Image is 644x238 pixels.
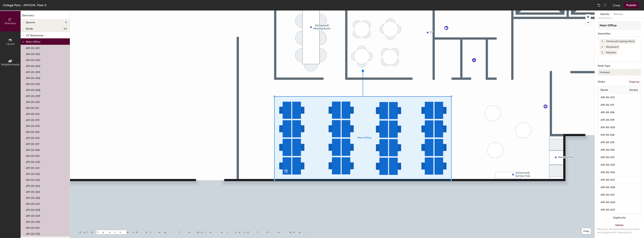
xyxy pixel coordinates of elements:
p: API-00-020 [26,159,40,164]
p: API-00-019 [26,153,40,158]
p: API-00-009 [26,93,40,98]
p: API-00-016 [26,135,40,140]
input: Unnamed desk [599,147,640,153]
span: Layout [6,42,15,46]
span: 0 [65,21,67,24]
span: Neighborhoods [1,63,19,66]
input: Unnamed desk [599,170,640,175]
p: API-00-011 [26,105,39,110]
p: API-00-002 [26,51,40,56]
p: API-00-024 [26,183,40,188]
span: 1 [602,40,603,43]
input: Unnamed desk [599,192,640,198]
button: Policies [611,10,625,18]
p: API-00-023 [26,177,40,182]
span: Spaces [26,21,35,24]
div: Desks [598,80,605,83]
p: API-00-018 [26,147,40,152]
p: API-00-007 [26,81,40,86]
p: API-00-013 [26,117,40,122]
div: Desk Type [598,64,641,67]
span: Sticker [627,87,640,93]
input: Unnamed desk [599,132,640,138]
input: Unnamed desk [599,200,640,205]
p: API-00-003 [26,57,40,62]
span: 1 [602,45,603,49]
p: API-00-001 [26,46,40,50]
p: API-00-032 [26,231,40,236]
input: Unnamed desk [599,125,640,130]
span: Main Office [26,40,40,43]
p: API-00-022 [26,171,40,176]
p: API-00-025 [26,189,40,194]
p: API-00-029 [26,213,40,218]
span: Desks [26,27,33,30]
span: 1 [602,51,603,55]
input: Unnamed desk [599,185,640,190]
button: 1 [600,39,604,44]
p: API-00-008 [26,87,40,92]
span: Name [599,87,610,93]
button: 1 [600,50,604,55]
button: Hoteled [598,69,641,76]
div: Universal Laptop Dock [604,39,636,44]
div: Monitor [604,50,618,55]
span: JIT Warehouse [26,34,43,37]
button: Help [582,228,591,234]
p: API-00-006 [26,75,40,80]
button: Publish [624,2,639,8]
span: Directory [4,22,16,25]
p: API-00-014 [26,123,40,128]
h1: Directory [21,13,70,19]
p: API-00-005 [26,69,40,74]
input: Unnamed desk [599,95,640,100]
span: 34 [63,27,67,30]
p: API-00-004 [26,63,40,68]
input: Unnamed desk [599,117,640,123]
button: 1 [600,45,604,49]
img: Undo [597,3,601,7]
button: Close [613,2,620,8]
input: Unnamed desk [599,177,640,183]
p: API-00-031 [26,225,40,230]
input: Unnamed desk [599,162,640,168]
p: API-00-027 [26,201,40,206]
p: API-00-015 [26,129,40,134]
button: Ungroup [627,79,641,85]
input: Unnamed desk [599,102,640,108]
button: DeleteRemoves all associated reservation and assignment information [595,222,644,238]
input: Unnamed desk [599,207,640,213]
div: Amenities [598,32,641,35]
img: Redo [603,3,607,7]
p: API-00-026 [26,195,40,200]
button: Details [598,10,611,18]
div: Removes all associated reservation and assignment information [597,228,642,234]
p: API-00-021 [26,165,40,170]
div: College Park - APICOM, Floor 0 [3,3,46,7]
input: Unnamed desk [599,140,640,145]
p: API-00-010 [26,99,40,104]
p: API-00-028 [26,207,40,212]
button: Duplicate [595,214,644,222]
input: Unnamed desk [599,110,640,115]
p: API-00-030 [26,219,40,224]
p: API-00-012 [26,111,40,116]
input: Unnamed desk [599,155,640,160]
p: API-00-017 [26,141,39,146]
div: Keyboard [604,45,620,49]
